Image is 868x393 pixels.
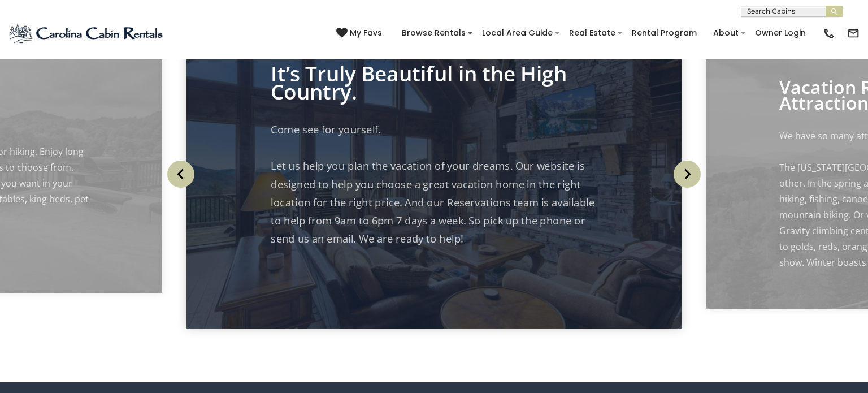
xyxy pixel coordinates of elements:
[476,24,558,42] a: Local Area Guide
[626,24,702,42] a: Rental Program
[563,24,621,42] a: Real Estate
[823,27,835,40] img: phone-regular-black.png
[396,24,471,42] a: Browse Rentals
[749,24,811,42] a: Owner Login
[847,27,860,40] img: mail-regular-black.png
[162,149,199,200] button: Previous
[674,161,701,188] img: arrow
[336,27,385,40] a: My Favs
[8,22,165,45] img: Blue-2.png
[669,149,706,200] button: Next
[708,24,744,42] a: About
[350,27,382,39] span: My Favs
[271,64,597,101] p: It’s Truly Beautiful in the High Country.
[167,161,194,188] img: arrow
[271,120,597,248] p: Come see for yourself. Let us help you plan the vacation of your dreams. Our website is designed ...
